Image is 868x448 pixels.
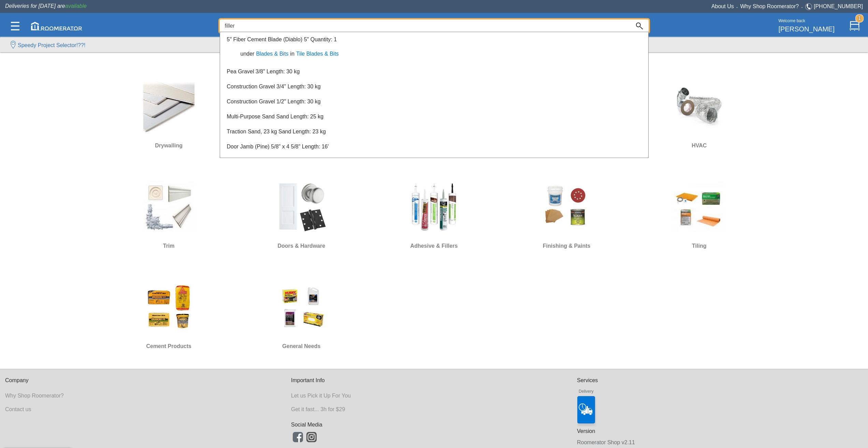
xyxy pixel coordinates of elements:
[227,144,329,149] a: Door Jamb (Pine) 5/8" x 4 5/8" Length: 16'
[227,114,324,119] a: Multi-Purpose Sand Sand Length: 25 kg
[850,21,860,31] img: Cart.svg
[254,51,290,57] a: Blades & Bits
[11,22,19,30] img: Categories.svg
[227,129,326,134] a: Traction Sand, 23 kg Sand Length: 23 kg
[5,3,87,9] span: Deliveries for [DATE] are
[805,2,814,11] img: Telephone.svg
[227,99,321,104] a: Construction Gravel 1/2" Length: 30 kg
[799,6,805,9] span: •
[711,3,734,9] a: About Us
[237,50,255,58] label: under
[636,23,643,29] img: Search_Icon.svg
[227,37,337,42] a: 5" Fiber Cement Blade (Diablo) 5" Quantity: 1
[294,51,341,57] a: Tile Blades & Bits
[740,3,799,9] a: Why Shop Roomerator?
[227,84,321,89] a: Construction Gravel 3/4" Length: 30 kg
[227,69,300,74] a: Pea Gravel 3/8" Length: 30 kg
[65,3,87,9] span: available
[855,14,864,23] strong: 1
[814,3,863,9] a: [PHONE_NUMBER]
[290,51,294,57] span: in
[31,22,82,30] img: roomerator-logo.svg
[734,6,740,9] span: •
[220,19,630,32] input: Search...?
